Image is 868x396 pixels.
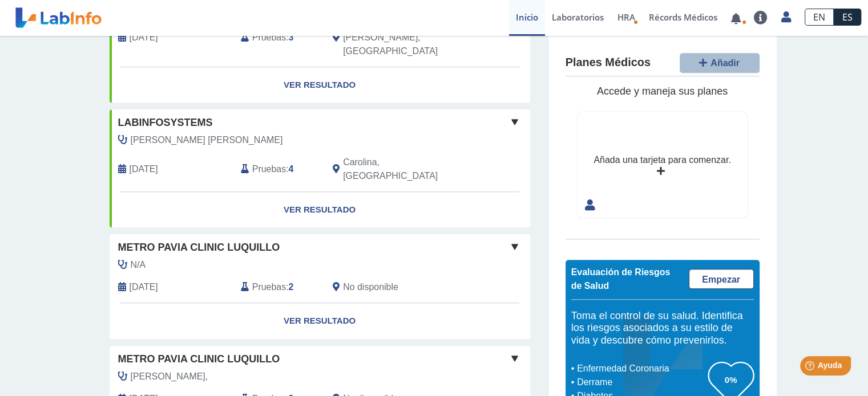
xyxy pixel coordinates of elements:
span: 2020-06-12 [130,31,158,44]
button: Añadir [680,53,760,73]
div: : [232,17,324,58]
a: Ver Resultado [110,192,530,228]
span: Pruebas [252,280,286,294]
b: 4 [289,164,294,174]
span: Añadir [710,58,740,68]
b: 2 [289,282,294,292]
a: Ver Resultado [110,67,530,103]
span: N/A [131,258,146,272]
div: : [232,280,324,294]
span: HRA [617,11,635,23]
div: Añada una tarjeta para comenzar. [594,153,730,167]
span: 2025-08-18 [130,280,158,294]
span: San Juan, PR [343,17,469,58]
span: Empezar [702,275,740,284]
span: Sanchez Cruz, Alfredo [131,133,283,147]
b: 3 [289,32,294,42]
li: Enfermedad Coronaria [574,362,708,375]
iframe: Help widget launcher [766,352,855,383]
span: No disponible [343,280,398,294]
span: Evaluación de Riesgos de Salud [571,267,671,291]
span: Pruebas [252,31,286,44]
a: ES [834,9,861,26]
a: Empezar [689,269,754,289]
li: Derrame [574,375,708,389]
span: Figueroa, [131,370,208,383]
span: Pruebas [252,162,286,176]
a: EN [805,9,834,26]
h3: 0% [708,373,754,387]
span: Accede y maneja sus planes [597,85,728,97]
span: Metro Pavia Clinic Luquillo [118,352,280,367]
a: Ver Resultado [110,303,530,339]
span: Labinfosystems [118,115,213,130]
span: 2020-04-29 [130,162,158,176]
div: : [232,156,324,183]
span: Metro Pavia Clinic Luquillo [118,240,280,255]
span: Carolina, PR [343,156,469,183]
h4: Planes Médicos [566,56,651,70]
h5: Toma el control de su salud. Identifica los riesgos asociados a su estilo de vida y descubre cómo... [571,310,754,347]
